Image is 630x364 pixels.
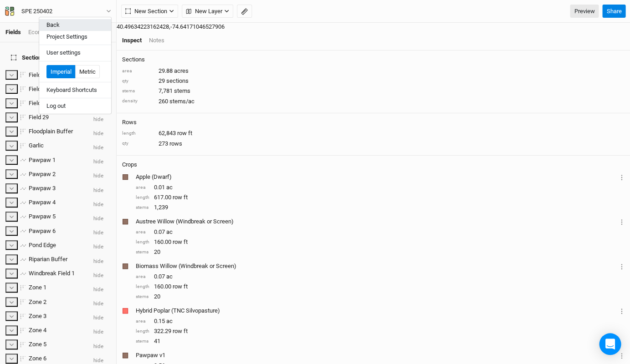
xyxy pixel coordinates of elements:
button: Crop Usage [619,350,625,360]
div: Pawpaw 3 [29,185,86,192]
div: Austree Willow (Windbreak or Screen) [136,217,617,226]
div: length [136,283,149,290]
span: Zone 2 [29,298,46,305]
span: hide [93,201,103,207]
div: 260 [122,97,625,106]
span: hide [93,144,103,151]
button: Metric [75,65,100,79]
span: stems/ac [169,97,195,106]
div: Notes [149,36,164,45]
span: hide [93,158,103,165]
span: hide [93,243,103,250]
span: row ft [173,238,188,246]
span: acres [174,67,189,75]
span: Pond Edge [29,242,56,248]
div: Pawpaw 6 [29,227,86,235]
span: hide [93,258,103,264]
button: Crop Usage [619,261,625,271]
div: 62,843 [122,129,625,137]
button: SPE 250402 [5,6,112,16]
span: hide [93,187,103,193]
button: Share [602,5,625,18]
div: Field 16 [29,100,86,107]
div: area [122,68,154,75]
div: qty [122,140,154,147]
span: hide [93,314,103,321]
div: Biomass Willow (Windbreak or Screen) [136,262,617,270]
span: Floodplain Buffer [29,128,73,135]
span: row ft [173,283,188,291]
h4: Rows [122,119,625,126]
div: 20 [136,248,625,256]
h4: Sections [122,56,625,63]
span: hide [93,215,103,222]
button: Back [39,19,111,31]
span: row ft [177,129,192,137]
div: 160.00 [136,238,625,246]
span: rows [169,140,182,148]
span: Pawpaw 3 [29,185,56,192]
div: 41 [136,337,625,345]
div: qty [122,78,154,85]
span: Zone 5 [29,341,46,348]
span: Pawpaw 6 [29,227,56,234]
div: 20 [136,293,625,301]
span: Zone 3 [29,313,46,319]
div: Zone 6 [29,355,86,362]
span: ac [166,273,173,281]
span: row ft [173,327,188,335]
span: Field 15 [29,86,49,92]
div: length [136,239,149,246]
span: Field 29 [29,114,49,121]
div: Pawpaw v1 [136,351,617,359]
span: Riparian Buffer [29,256,67,263]
span: Pawpaw 2 [29,171,56,177]
div: Garlic [29,142,86,149]
div: stems [136,293,149,300]
span: Zone 1 [29,284,46,291]
div: Economics [28,28,57,36]
button: Log out [39,100,111,112]
span: stems [174,87,190,95]
span: hide [93,116,103,122]
div: area [136,273,149,280]
div: Zone 1 [29,284,86,291]
a: Fields [5,29,21,35]
div: Zone 5 [29,341,86,348]
span: hide [93,329,103,335]
div: Zone 3 [29,313,86,320]
button: Crop Usage [619,172,625,182]
div: 322.29 [136,327,625,335]
button: Imperial [46,65,76,79]
div: Zone 4 [29,327,86,334]
div: Field 29 [29,114,86,121]
div: Zone 2 [29,298,86,306]
div: Pawpaw 5 [29,213,86,220]
div: stems [136,249,149,256]
span: hide [93,300,103,307]
div: Inspect [122,36,142,45]
span: hide [93,130,103,136]
div: Pawpaw 1 [29,157,86,164]
span: hide [93,229,103,236]
div: area [136,318,149,325]
a: User settings [39,47,111,59]
div: Apple (Dwarf) [136,173,617,181]
div: 273 [122,140,625,148]
div: length [136,328,149,335]
button: New Layer [182,5,233,18]
div: stems [136,338,149,345]
span: hide [93,286,103,293]
div: 0.15 [136,317,625,325]
div: 29.88 [122,67,625,75]
span: Pawpaw 4 [29,199,56,206]
span: ac [166,317,173,325]
div: 0.01 [136,183,625,192]
div: length [136,194,149,201]
div: Field 15 [29,86,86,93]
span: Field 16 [29,100,49,106]
h4: Crops [122,161,137,168]
div: 7,781 [122,87,625,95]
button: Project Settings [39,31,111,43]
button: New Section [121,5,178,18]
